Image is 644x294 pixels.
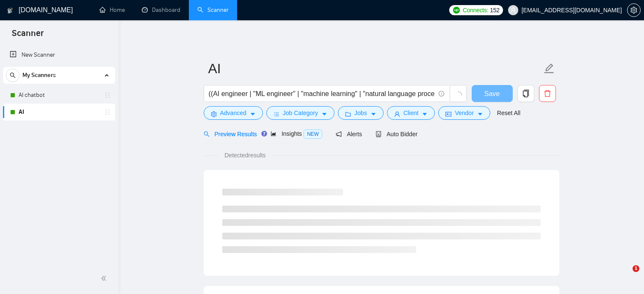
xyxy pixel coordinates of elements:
a: New Scanner [10,47,108,63]
button: settingAdvancedcaret-down [204,106,263,120]
span: Job Category [283,108,318,118]
a: Reset All [497,108,520,118]
img: logo [7,4,13,17]
button: idcardVendorcaret-down [438,106,490,120]
span: caret-down [477,111,483,117]
span: caret-down [370,111,376,117]
button: delete [539,85,556,102]
span: edit [544,63,555,74]
div: Tooltip anchor [260,130,268,137]
a: AI [19,104,99,121]
span: Scanner [5,27,50,45]
span: 1 [633,265,639,272]
span: Save [484,88,500,99]
span: Jobs [354,108,367,118]
button: folderJobscaret-down [338,106,384,120]
span: My Scanners [22,67,56,84]
a: dashboardDashboard [142,6,180,14]
span: area-chart [271,131,276,137]
button: userClientcaret-down [387,106,435,120]
button: barsJob Categorycaret-down [266,106,334,120]
input: Scanner name... [208,58,542,79]
span: idcard [445,111,451,117]
span: 152 [490,5,499,15]
span: user [394,111,400,117]
a: setting [627,7,641,14]
span: NEW [304,129,322,139]
span: Client [404,108,419,118]
span: search [204,131,210,137]
span: robot [376,131,381,137]
span: double-left [101,274,109,283]
span: loading [454,91,462,99]
input: Search Freelance Jobs... [209,88,435,99]
span: Auto Bidder [376,131,417,137]
a: homeHome [100,6,125,14]
span: Advanced [220,108,246,118]
a: searchScanner [197,6,229,14]
a: AI chatbot [19,87,99,104]
span: Preview Results [204,131,257,137]
span: user [510,7,516,13]
span: Vendor [455,108,473,118]
span: info-circle [439,91,444,96]
span: holder [104,109,111,115]
span: Connects: [463,5,488,15]
span: holder [104,92,111,99]
span: caret-down [321,111,327,117]
button: copy [517,85,534,102]
span: delete [539,90,556,97]
span: setting [211,111,217,117]
li: New Scanner [3,47,115,63]
iframe: Intercom live chat [615,265,636,286]
span: caret-down [422,111,428,117]
span: Insights [271,130,322,137]
img: upwork-logo.png [453,7,460,14]
li: My Scanners [3,67,115,121]
span: caret-down [250,111,256,117]
span: search [6,72,19,78]
button: search [6,69,19,82]
button: setting [627,3,641,17]
button: Save [472,85,513,102]
span: bars [274,111,279,117]
span: Detected results [218,151,271,160]
span: copy [518,90,534,97]
span: Alerts [336,131,362,137]
span: notification [336,131,342,137]
span: folder [345,111,351,117]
